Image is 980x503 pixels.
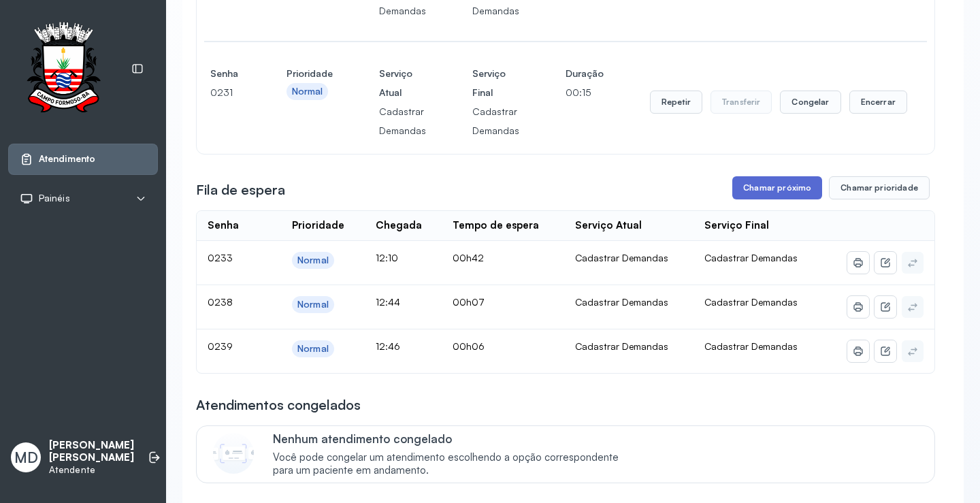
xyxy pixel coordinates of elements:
h3: Fila de espera [196,180,285,199]
span: 00h06 [453,340,485,352]
span: 0233 [208,252,233,263]
p: Cadastrar Demandas [379,102,426,140]
div: Normal [297,255,329,266]
div: Cadastrar Demandas [575,252,683,264]
span: 00h42 [453,252,484,263]
div: Normal [297,343,329,355]
div: Normal [297,299,329,310]
span: 00h07 [453,296,485,308]
div: Prioridade [292,219,344,232]
span: Atendimento [39,153,95,165]
button: Transferir [710,91,772,114]
p: Atendente [49,464,134,476]
button: Repetir [650,91,702,114]
img: Imagem de CalloutCard [213,433,254,474]
a: Atendimento [20,152,146,166]
span: Cadastrar Demandas [704,252,798,263]
div: Chegada [376,219,422,232]
h4: Duração [566,64,604,83]
h4: Serviço Final [472,64,519,102]
h4: Senha [210,64,240,83]
button: Congelar [780,91,840,114]
h4: Serviço Atual [379,64,426,102]
div: Serviço Atual [575,219,642,232]
h4: Prioridade [287,64,333,83]
div: Senha [208,219,239,232]
div: Serviço Final [704,219,769,232]
div: Tempo de espera [453,219,539,232]
p: Cadastrar Demandas [472,102,519,140]
p: 00:15 [566,83,604,102]
p: [PERSON_NAME] [PERSON_NAME] [49,439,134,465]
span: Você pode congelar um atendimento escolhendo a opção correspondente para um paciente em andamento. [273,451,633,477]
button: Chamar próximo [732,176,822,199]
span: 0239 [208,340,233,352]
button: Chamar prioridade [829,176,930,199]
span: 0238 [208,296,233,308]
div: Cadastrar Demandas [575,340,683,353]
p: Nenhum atendimento congelado [273,432,633,446]
span: 12:10 [376,252,398,263]
span: Cadastrar Demandas [704,340,798,352]
span: Cadastrar Demandas [704,296,798,308]
span: 12:46 [376,340,400,352]
div: Normal [292,86,323,97]
h3: Atendimentos congelados [196,395,361,415]
p: 0231 [210,83,240,102]
span: Painéis [39,193,70,204]
img: Logotipo do estabelecimento [14,22,112,116]
div: Cadastrar Demandas [575,296,683,308]
span: 12:44 [376,296,400,308]
button: Encerrar [849,91,907,114]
